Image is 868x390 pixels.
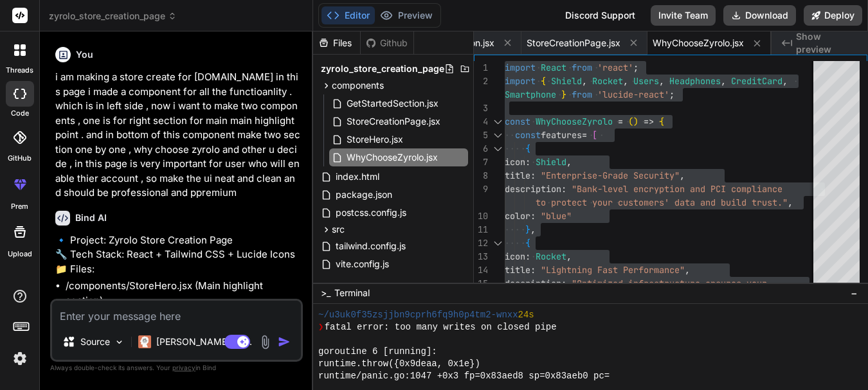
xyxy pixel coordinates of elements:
[525,156,530,168] span: :
[505,278,561,289] span: description
[515,129,541,141] span: const
[474,209,488,223] div: 10
[474,250,488,263] div: 13
[804,5,862,26] button: Deploy
[731,75,782,87] span: CreditCard
[474,169,488,182] div: 8
[8,249,32,260] label: Upload
[566,251,572,262] span: ,
[325,321,557,333] span: fatal error: too many writes on closed pipe
[527,37,620,49] span: StoreCreationPage.jsx
[618,116,623,127] span: =
[6,65,33,76] label: threads
[334,238,407,254] span: tailwind.config.js
[644,116,654,127] span: =>
[474,223,488,236] div: 11
[489,129,506,142] div: Click to collapse the range.
[334,256,390,272] span: vite.config.js
[628,116,633,127] span: (
[572,62,592,73] span: from
[525,251,530,262] span: :
[375,6,438,24] button: Preview
[592,129,597,141] span: [
[597,89,669,100] span: 'lucide-react'
[623,75,628,87] span: ,
[561,89,566,100] span: }
[651,5,716,26] button: Invite Team
[278,335,291,348] img: icon
[659,75,664,87] span: ,
[55,70,300,200] p: i am making a store create for [DOMAIN_NAME] in this page i made a component for all the functioa...
[685,264,690,276] span: ,
[474,129,488,142] div: 5
[50,362,303,374] p: Always double-check its answers. Your in Bind
[80,335,110,348] p: Source
[505,183,561,195] span: description
[525,143,530,154] span: {
[530,224,536,235] span: ,
[332,79,384,92] span: components
[313,37,360,49] div: Files
[318,346,437,358] span: goroutine 6 [running]:
[9,348,31,369] img: settings
[551,75,582,87] span: Shield
[474,75,488,88] div: 2
[321,62,444,75] span: zyrolo_store_creation_page
[76,48,93,61] h6: You
[505,156,525,168] span: icon
[536,116,613,127] span: WhyChooseZyrolo
[530,264,536,276] span: :
[541,170,680,181] span: "Enterprise-Grade Security"
[848,283,860,303] button: −
[592,75,623,87] span: Rocket
[541,129,582,141] span: features
[582,129,587,141] span: =
[321,287,330,299] span: >_
[572,183,782,195] span: "Bank-level encryption and PCI compliance
[345,150,439,165] span: WhyChooseZyrolo.jsx
[505,62,536,73] span: import
[505,251,525,262] span: icon
[633,116,638,127] span: )
[474,277,488,290] div: 15
[525,224,530,235] span: }
[489,142,506,155] div: Click to collapse the range.
[474,182,488,196] div: 9
[489,115,506,129] div: Click to collapse the range.
[561,183,566,195] span: :
[474,115,488,129] div: 4
[561,278,566,289] span: :
[518,309,534,321] span: 24s
[597,62,633,73] span: 'react'
[172,364,195,371] span: privacy
[530,170,536,181] span: :
[318,321,325,333] span: ❯
[633,75,659,87] span: Users
[541,264,685,276] span: "Lightning Fast Performance"
[788,197,793,208] span: ,
[11,108,29,119] label: code
[505,116,530,127] span: const
[474,155,488,169] div: 7
[8,153,32,164] label: GitHub
[138,335,151,348] img: Claude 4 Sonnet
[258,335,273,350] img: attachment
[633,62,638,73] span: ;
[721,75,726,87] span: ,
[505,264,530,276] span: title
[536,156,566,168] span: Shield
[782,75,788,87] span: ,
[669,89,674,100] span: ;
[332,223,345,236] span: src
[156,335,252,348] p: [PERSON_NAME] 4 S..
[536,197,788,208] span: to protect your customers' data and build trust."
[659,116,664,127] span: {
[541,210,572,222] span: "blue"
[66,279,300,308] li: /components/StoreHero.jsx (Main highlight section)
[334,205,408,220] span: postcss.config.js
[525,237,530,249] span: {
[557,5,643,26] div: Discord Support
[796,30,858,56] span: Show preview
[11,201,28,212] label: prem
[505,75,536,87] span: import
